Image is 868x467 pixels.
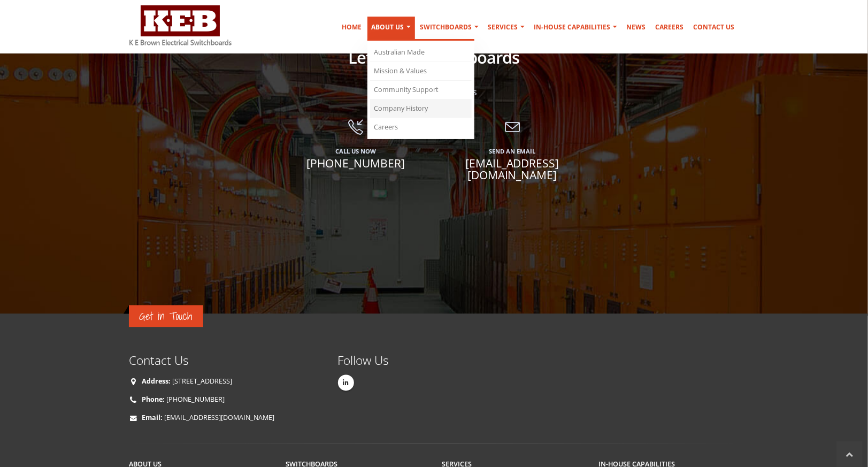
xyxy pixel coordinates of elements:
a: Community Support [370,81,472,99]
span: Get in Touch [140,308,193,325]
span: Send An Email [442,146,583,157]
a: [EMAIL_ADDRESS][DOMAIN_NAME] [165,414,275,423]
a: Careers [370,118,472,136]
a: About Us [367,17,415,41]
a: Australian Made [370,43,472,62]
a: Home [338,17,366,38]
a: Call Us Now [PHONE_NUMBER] [286,120,426,185]
span: [EMAIL_ADDRESS][DOMAIN_NAME] [442,157,583,181]
a: In-house Capabilities [530,17,621,38]
span: Call Us Now [286,146,426,157]
a: [STREET_ADDRESS] [173,377,233,386]
h2: Let's talk Switchboards [129,46,739,68]
h4: Contact Us [129,354,322,368]
a: Company History [370,99,472,118]
a: Linkedin [338,375,354,391]
a: News [623,17,650,38]
span: [PHONE_NUMBER] [286,157,426,169]
a: Contact Us [689,17,739,38]
a: Mission & Values [370,62,472,81]
a: Careers [651,17,688,38]
strong: Email: [142,414,163,423]
a: Switchboards [416,17,483,38]
a: [PHONE_NUMBER] [167,395,225,404]
a: Services [484,17,529,38]
a: Send An Email [EMAIL_ADDRESS][DOMAIN_NAME] [442,120,583,197]
img: K E Brown Electrical Switchboards [129,5,232,45]
strong: Address: [142,377,171,386]
p: Talk to the Specialists [129,86,739,98]
strong: Phone: [142,395,165,404]
h4: Follow Us [338,354,426,368]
